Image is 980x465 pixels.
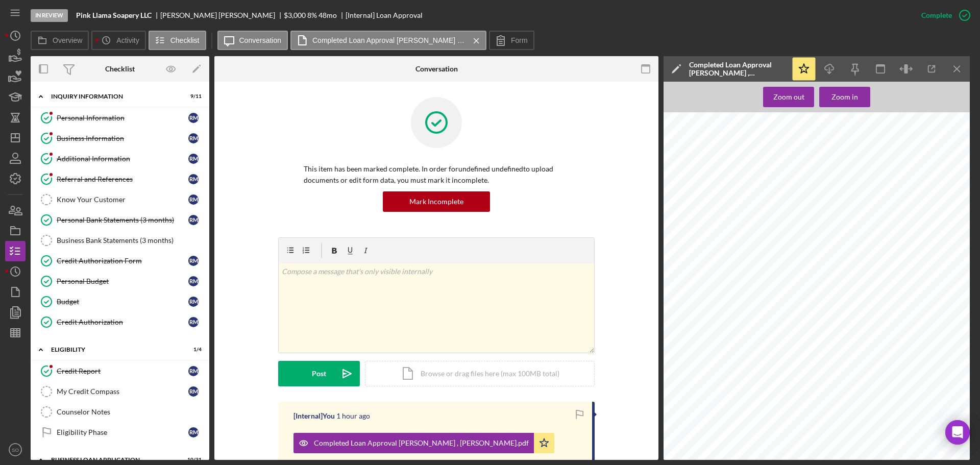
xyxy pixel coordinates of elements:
[691,173,735,179] span: [PERSON_NAME]
[691,152,844,161] span: [PERSON_NAME] Loan Approval
[36,128,204,149] a: Business InformationRM
[31,9,68,22] div: In Review
[691,191,782,197] span: [EMAIL_ADDRESS][DOMAIN_NAME]
[183,93,202,100] div: 9 / 11
[819,333,934,338] span: Client is prepared to have payment taken out
[57,298,188,306] div: Budget
[304,163,569,186] p: This item has been marked complete. In order for undefined undefined to upload documents or edit ...
[57,367,188,375] div: Credit Report
[415,65,458,73] div: Conversation
[57,277,188,285] div: Personal Budget
[36,149,204,169] a: Additional InformationRM
[819,302,826,308] span: No
[57,428,188,436] div: Eligibility Phase
[293,412,335,420] div: [Internal] You
[36,169,204,189] a: Referral and ReferencesRM
[293,433,554,453] button: Completed Loan Approval [PERSON_NAME] , [PERSON_NAME].pdf
[188,297,199,307] div: R M
[290,31,486,50] button: Completed Loan Approval [PERSON_NAME] , [PERSON_NAME].pdf
[36,381,204,402] a: My Credit CompassRM
[188,154,199,164] div: R M
[149,31,206,50] button: Checklist
[773,87,804,107] div: Zoom out
[57,155,188,163] div: Additional Information
[945,420,970,445] div: Open Intercom Messenger
[105,65,135,73] div: Checklist
[57,236,204,244] div: Business Bank Statements (3 months)
[691,167,723,173] span: Loan Officer
[51,347,176,353] div: ELIGIBILITY
[691,395,829,400] span: Credit Building Stated as requirement for Credit Score
[36,230,204,251] a: Business Bank Statements (3 months)
[57,114,188,122] div: Personal Information
[170,36,200,44] label: Checklist
[36,108,204,128] a: Personal InformationRM
[31,31,89,50] button: Overview
[691,321,715,326] span: $2,999.00
[314,439,529,447] div: Completed Loan Approval [PERSON_NAME] , [PERSON_NAME].pdf
[57,387,188,396] div: My Credit Compass
[336,412,370,420] time: 2025-10-15 16:38
[763,87,814,107] button: Zoom out
[691,296,741,302] span: Take the Right Turn
[57,216,188,224] div: Personal Bank Statements (3 months)
[5,439,26,460] button: SO
[691,314,743,320] span: Dollar Value of Loan
[691,364,700,370] span: Yes
[53,36,82,44] label: Overview
[691,240,758,246] span: Customer File Information
[318,11,337,19] div: 48 mo
[691,445,849,450] span: Filling out the Matrix Correctly is a critical part of this process
[819,345,828,351] span: Yes
[691,259,766,265] span: Consumer/Business/Housing
[36,251,204,271] a: Credit Authorization FormRM
[160,11,284,19] div: [PERSON_NAME] [PERSON_NAME]
[691,382,700,388] span: Yes
[691,265,713,271] span: Business
[911,5,975,26] button: Complete
[691,457,732,462] span: Credit Score M1
[691,413,753,424] span: Matrix Entry
[921,5,952,26] div: Complete
[409,191,463,212] div: Mark Incomplete
[36,271,204,291] a: Personal BudgetRM
[36,312,204,332] a: Credit AuthorizationRM
[383,191,490,212] button: Mark Incomplete
[691,204,724,209] span: Type of Loan
[183,347,202,353] div: 1 / 4
[57,408,204,416] div: Counselor Notes
[689,61,786,77] div: Completed Loan Approval [PERSON_NAME] , [PERSON_NAME].pdf
[284,11,306,19] span: $3,000
[188,386,199,397] div: R M
[36,402,204,422] a: Counselor Notes
[36,361,204,381] a: Credit ReportRM
[51,457,176,463] div: BUSINESS LOAN APPLICATION
[188,366,199,376] div: R M
[188,174,199,184] div: R M
[691,185,739,191] span: Loan Officer Email
[188,133,199,143] div: R M
[188,317,199,327] div: R M
[691,228,735,234] span: [PERSON_NAME]
[691,357,812,363] span: Client Retains a Revenue Stream or W2 Income
[57,195,188,204] div: Know Your Customer
[346,11,423,19] div: [Internal] Loan Approval
[217,31,288,50] button: Conversation
[188,427,199,437] div: R M
[691,302,698,308] span: No
[188,276,199,286] div: R M
[12,447,19,453] text: SO
[691,284,698,289] span: No
[312,36,465,44] label: Completed Loan Approval [PERSON_NAME] , [PERSON_NAME].pdf
[691,210,725,215] span: Matrix 1 (<3K)
[91,31,145,50] button: Activity
[691,222,728,228] span: Name of Client
[57,257,188,265] div: Credit Authorization Form
[691,432,937,438] span: Please fill out the following questions in order to submit your matrix entry to the required parties
[183,457,202,463] div: 10 / 31
[239,36,282,44] label: Conversation
[188,215,199,225] div: R M
[819,296,857,302] span: Love Columbia
[691,247,793,253] span: F:\_Lending\Client Files\[PERSON_NAME]
[819,87,870,107] button: Zoom in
